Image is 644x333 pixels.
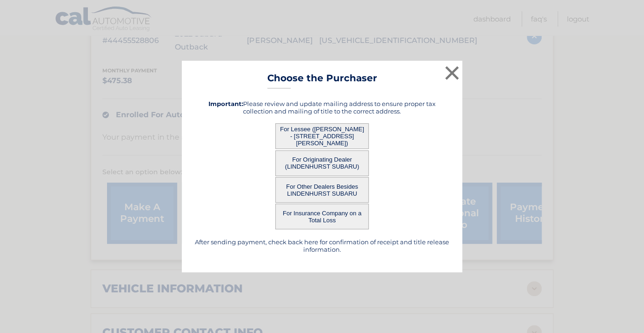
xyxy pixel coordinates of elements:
[275,177,369,203] button: For Other Dealers Besides LINDENHURST SUBARU
[443,64,461,82] button: ×
[275,204,369,229] button: For Insurance Company on a Total Loss
[193,238,451,253] h5: After sending payment, check back here for confirmation of receipt and title release information.
[275,150,369,176] button: For Originating Dealer (LINDENHURST SUBARU)
[193,100,451,115] h5: Please review and update mailing address to ensure proper tax collection and mailing of title to ...
[267,72,377,89] h3: Choose the Purchaser
[208,100,243,107] strong: Important:
[275,123,369,149] button: For Lessee ([PERSON_NAME] - [STREET_ADDRESS][PERSON_NAME])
